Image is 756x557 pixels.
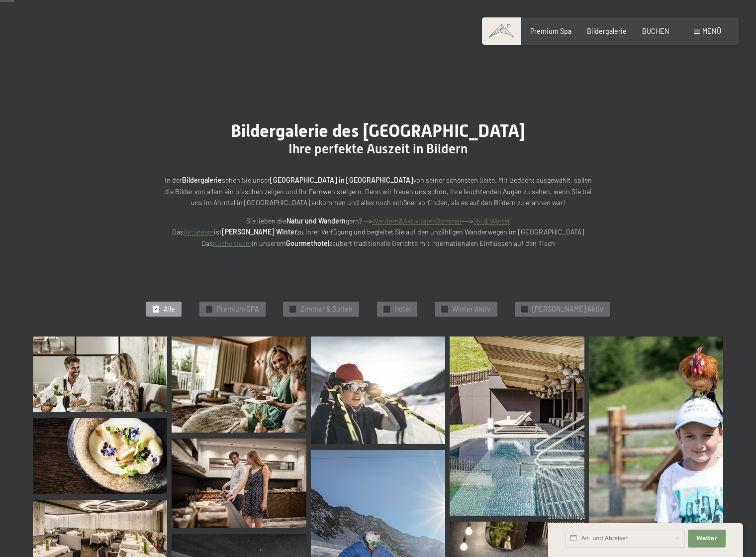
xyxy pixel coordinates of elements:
a: Ski & Winter [473,217,510,225]
img: Auszeit für Körper in einem ungezwungenen Ambiente [450,336,584,516]
span: [PERSON_NAME] Aktiv [532,304,603,314]
strong: [GEOGRAPHIC_DATA] in [GEOGRAPHIC_DATA] [270,176,413,184]
p: In der sehen Sie unser von seiner schönsten Seite. Mit Bedacht ausgewählt, sollen die Bilder von ... [159,175,597,209]
img: Bildergalerie [33,418,167,494]
strong: Natur und Wandern [286,217,346,225]
p: Sie lieben die gern? --> ---> Das ist zu Ihrer Verfügung und begleitet Sie auf den unzähligen Wan... [159,216,597,249]
button: Weiter [688,530,726,548]
strong: Bildergalerie [182,176,222,184]
span: ✓ [154,306,158,312]
img: Bildergalerie [172,336,306,433]
a: Bildergalerie [587,27,627,35]
span: Bildergalerie des [GEOGRAPHIC_DATA] [231,120,525,141]
span: ✓ [522,306,526,312]
strong: [PERSON_NAME] Winter [222,227,297,236]
span: Schnellanfrage [548,513,585,520]
span: ✓ [207,306,211,312]
span: Ihre perfekte Auszeit in Bildern [288,141,468,156]
img: Bildergalerie [33,336,167,412]
span: ✓ [443,306,447,312]
a: Küchenteam [213,239,252,247]
img: Bildergalerie [311,336,445,444]
span: Weiter [696,535,717,543]
strong: Gourmethotel [286,239,329,247]
span: Alle [164,304,175,314]
img: Bildergalerie [589,336,723,525]
img: Bildergalerie [172,439,306,528]
a: BUCHEN [642,27,669,35]
a: Bildergalerie [450,336,584,516]
span: Winter Aktiv [452,304,490,314]
a: Aktivteam [184,227,214,236]
a: Wandern&AktivitätenSommer [372,217,462,225]
span: ✓ [384,306,388,312]
span: Premium SPA [217,304,259,314]
span: Menü [702,27,721,35]
a: Premium Spa [530,27,571,35]
span: Hotel [394,304,411,314]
